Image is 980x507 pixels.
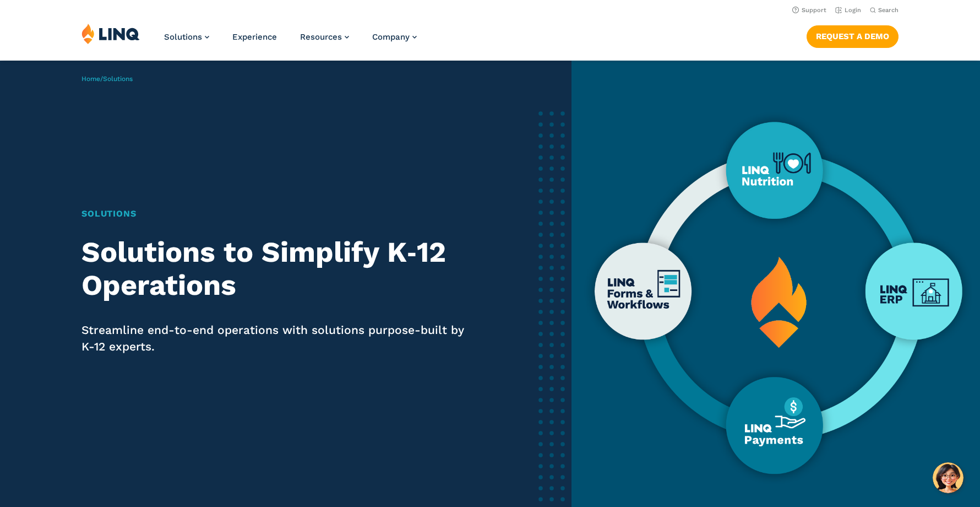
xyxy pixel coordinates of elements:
[81,23,140,44] img: LINQ | K‑12 Software
[792,7,826,14] a: Support
[878,7,899,14] span: Search
[81,207,467,220] h1: Solutions
[300,32,342,42] span: Resources
[164,23,417,60] nav: Primary Navigation
[81,75,100,83] a: Home
[300,32,349,42] a: Resources
[164,32,202,42] span: Solutions
[870,6,899,14] button: Open Search Bar
[372,32,410,42] span: Company
[103,75,133,83] span: Solutions
[232,32,277,42] a: Experience
[835,7,861,14] a: Login
[807,25,899,47] a: Request a Demo
[164,32,209,42] a: Solutions
[372,32,417,42] a: Company
[81,236,467,302] h2: Solutions to Simplify K‑12 Operations
[81,75,133,83] span: /
[807,23,899,47] nav: Button Navigation
[933,462,963,493] button: Hello, have a question? Let’s chat.
[81,322,467,355] p: Streamline end-to-end operations with solutions purpose-built by K-12 experts.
